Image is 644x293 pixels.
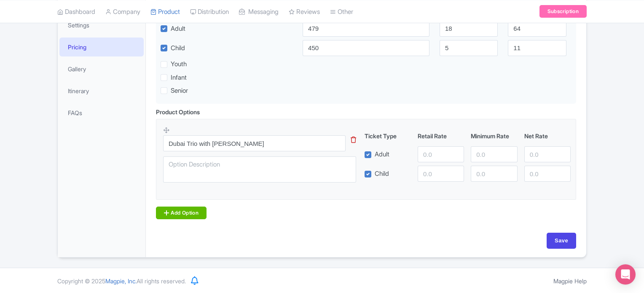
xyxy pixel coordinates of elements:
input: Adult [303,21,429,37]
a: Subscription [539,5,587,18]
label: Youth [171,59,187,69]
div: Open Intercom Messenger [615,264,636,285]
a: Gallery [59,59,144,78]
label: Adult [171,24,185,34]
label: Child [375,169,389,179]
input: 0.0 [471,166,517,182]
div: Minimum Rate [467,132,521,140]
div: Retail Rate [414,132,467,140]
input: 0.0 [524,146,571,162]
div: Product Options [156,108,200,116]
input: Save [547,233,576,249]
input: 0.0 [418,166,464,182]
div: Net Rate [521,132,574,140]
div: Ticket Type [361,132,414,140]
input: Child [303,40,429,56]
a: FAQs [59,103,144,122]
input: 0.0 [471,146,517,162]
div: Copyright © 2025 All rights reserved. [52,277,191,285]
label: Child [171,43,185,53]
a: Settings [59,16,144,35]
a: Pricing [59,38,144,56]
span: Magpie, Inc. [105,277,137,285]
input: Option Name [163,135,346,151]
a: Add Option [156,207,207,219]
input: 0.0 [524,166,571,182]
label: Senior [171,86,188,96]
input: 0.0 [418,146,464,162]
label: Adult [375,150,389,159]
a: Magpie Help [553,277,587,285]
label: Infant [171,73,187,83]
a: Itinerary [59,81,144,100]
